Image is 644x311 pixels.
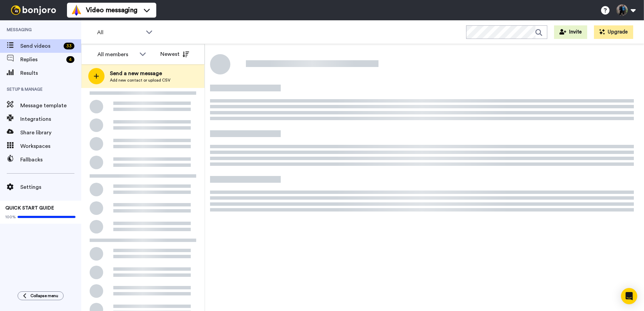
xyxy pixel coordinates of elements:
span: Send videos [20,42,61,50]
span: Replies [20,55,64,64]
button: Newest [155,47,194,61]
button: Invite [554,25,587,39]
img: vm-color.svg [71,5,82,16]
div: All members [97,50,136,59]
span: All [97,28,142,37]
span: Workspaces [20,142,81,150]
span: Fallbacks [20,156,81,164]
div: Open Intercom Messenger [621,288,637,304]
span: Share library [20,129,81,137]
span: Add new contact or upload CSV [110,77,170,83]
span: 100% [5,214,16,220]
span: Send a new message [110,69,170,77]
button: Upgrade [594,25,633,39]
span: Settings [20,183,81,191]
div: 4 [66,56,74,63]
span: Message template [20,102,81,110]
button: Collapse menu [18,291,64,300]
span: Results [20,69,81,77]
div: 33 [64,43,74,49]
img: bj-logo-header-white.svg [8,5,59,15]
span: Collapse menu [30,293,58,298]
span: Integrations [20,115,81,123]
span: QUICK START GUIDE [5,206,54,210]
span: Video messaging [86,5,137,15]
